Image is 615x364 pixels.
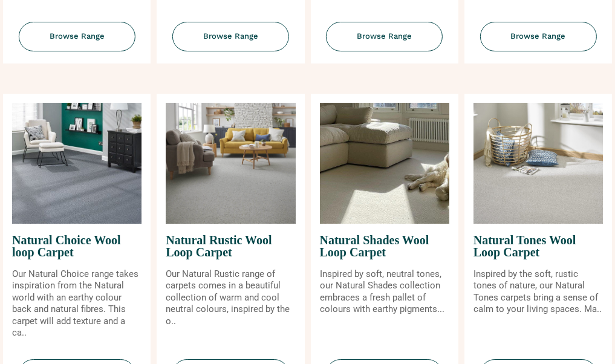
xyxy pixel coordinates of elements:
[12,103,142,224] img: Natural Choice Wool loop Carpet
[320,103,449,224] img: Natural Shades Wool Loop Carpet
[166,103,295,224] img: Natural Rustic Wool Loop Carpet
[473,103,603,224] img: Natural Tones Wool Loop Carpet
[172,22,289,51] span: Browse Range
[166,268,295,328] p: Our Natural Rustic range of carpets comes in a beautiful collection of warm and cool neutral colo...
[320,268,449,316] p: Inspired by soft, neutral tones, our Natural Shades collection embraces a fresh pallet of colours...
[473,224,603,268] span: Natural Tones Wool Loop Carpet
[19,22,135,51] span: Browse Range
[157,22,304,63] a: Browse Range
[320,224,449,268] span: Natural Shades Wool Loop Carpet
[480,22,596,51] span: Browse Range
[464,22,612,63] a: Browse Range
[12,224,142,268] span: Natural Choice Wool loop Carpet
[326,22,443,51] span: Browse Range
[3,22,151,63] a: Browse Range
[473,268,603,316] p: Inspired by the soft, rustic tones of nature, our Natural Tones carpets bring a sense of calm to ...
[166,224,295,268] span: Natural Rustic Wool Loop Carpet
[12,268,142,339] p: Our Natural Choice range takes inspiration from the Natural world with an earthy colour back and ...
[311,22,458,63] a: Browse Range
